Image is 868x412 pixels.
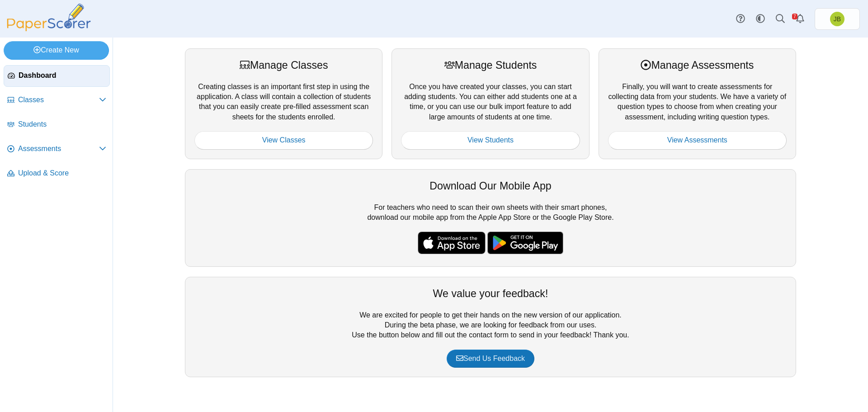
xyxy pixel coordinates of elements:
[815,8,860,30] a: Joel Boyd
[18,168,106,178] span: Upload & Score
[790,9,810,29] a: Alerts
[185,277,796,377] div: We are excited for people to get their hands on the new version of our application. During the be...
[401,131,580,149] a: View Students
[608,131,787,149] a: View Assessments
[4,25,94,33] a: PaperScorer
[4,90,110,111] a: Classes
[487,232,563,254] img: google-play-badge.png
[418,232,486,254] img: apple-store-badge.svg
[830,12,844,26] span: Joel Boyd
[18,95,99,105] span: Classes
[401,58,580,72] div: Manage Students
[4,41,109,59] a: Create New
[392,48,589,159] div: Once you have created your classes, you can start adding students. You can either add students on...
[599,48,796,159] div: Finally, you will want to create assessments for collecting data from your students. We have a va...
[447,350,534,368] a: Send Us Feedback
[194,179,787,193] div: Download Our Mobile App
[4,163,110,185] a: Upload & Score
[834,16,841,22] span: Joel Boyd
[4,138,110,160] a: Assessments
[185,169,796,267] div: For teachers who need to scan their own sheets with their smart phones, download our mobile app f...
[4,4,94,31] img: PaperScorer
[194,286,787,301] div: We value your feedback!
[194,58,373,72] div: Manage Classes
[18,144,99,154] span: Assessments
[18,119,106,129] span: Students
[19,71,106,81] span: Dashboard
[185,48,382,159] div: Creating classes is an important first step in using the application. A class will contain a coll...
[608,58,787,72] div: Manage Assessments
[4,114,110,136] a: Students
[4,65,110,87] a: Dashboard
[456,355,525,362] span: Send Us Feedback
[194,131,373,149] a: View Classes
